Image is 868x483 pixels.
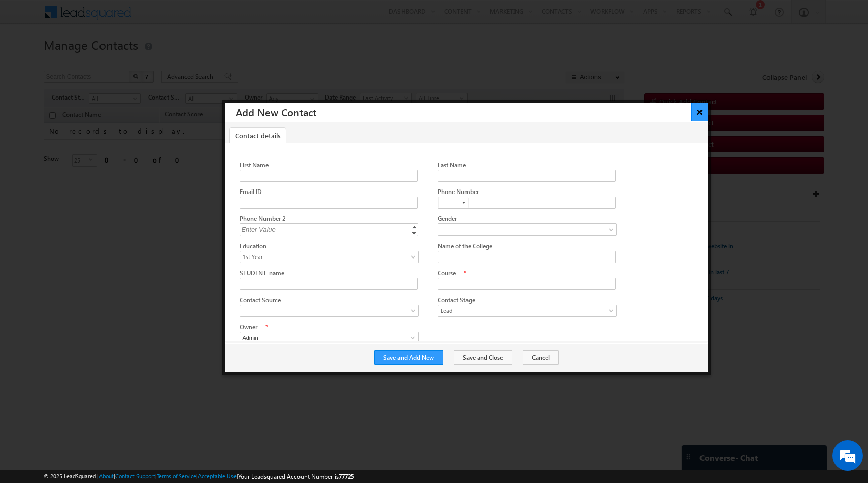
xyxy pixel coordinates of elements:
button: Save and Add New [374,350,443,365]
label: Course [438,269,456,277]
label: Phone Number [438,188,479,196]
span: Your Leadsquared Account Number is [238,473,354,480]
label: Owner [240,323,257,331]
textarea: Type your message and click 'Submit' [13,94,185,304]
span: 77725 [339,473,354,480]
span: 1st Year [240,252,413,262]
div: Enter Value [240,223,419,235]
label: Phone Number 2 [240,215,286,222]
img: d_60004797649_company_0_60004797649 [17,53,43,67]
button: Cancel [523,350,559,365]
input: Type to Search [240,332,419,344]
a: 1st Year [240,251,419,263]
label: Gender [438,215,457,222]
label: Education [240,242,266,250]
label: STUDENT_name [240,269,284,277]
a: Contact details [229,127,286,145]
a: Show All Items [405,333,418,343]
label: Contact Stage [438,296,475,304]
label: Last Name [438,161,466,169]
div: Minimize live chat window [166,5,191,29]
a: Lead [438,305,617,317]
a: Contact Support [115,473,155,479]
em: Submit [149,313,184,327]
h3: Add New Contact [236,103,708,121]
button: Save and Close [454,350,512,365]
label: Name of the College [438,242,492,250]
span: Lead [438,306,611,315]
a: About [99,473,114,479]
div: Leave a message [53,53,171,67]
a: Acceptable Use [198,473,237,479]
label: First Name [240,161,269,169]
label: Contact Source [240,296,281,304]
a: Terms of Service [157,473,196,479]
label: Email ID [240,188,262,196]
button: × [691,103,708,121]
span: © 2025 LeadSquared | | | | | [44,472,354,481]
